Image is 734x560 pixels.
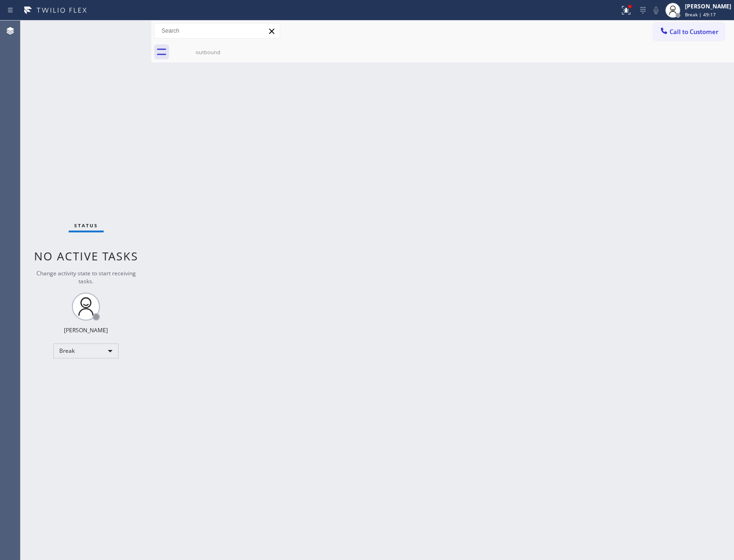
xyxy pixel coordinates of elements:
[36,269,136,285] span: Change activity state to start receiving tasks.
[155,23,280,38] input: Search
[685,11,716,18] span: Break | 49:17
[670,28,719,36] span: Call to Customer
[64,326,108,334] div: [PERSON_NAME]
[53,343,119,358] div: Break
[685,2,731,10] div: [PERSON_NAME]
[74,222,98,229] span: Status
[653,23,725,41] button: Call to Customer
[649,4,663,17] button: Mute
[173,49,243,56] div: outbound
[34,248,138,264] span: No active tasks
